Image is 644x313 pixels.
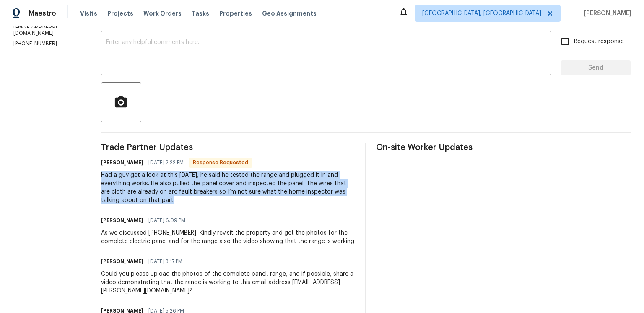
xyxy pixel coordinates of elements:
[148,158,184,167] span: [DATE] 2:22 PM
[192,10,209,16] span: Tasks
[107,9,133,18] span: Projects
[101,229,356,246] div: As we discussed [PHONE_NUMBER], Kindly revisit the property and get the photos for the complete e...
[101,143,356,152] span: Trade Partner Updates
[101,171,356,204] div: Had a guy get a look at this [DATE], he said he tested the range and plugged it in and everything...
[574,37,624,46] span: Request response
[190,158,252,167] span: Response Requested
[101,270,356,295] div: Could you please upload the photos of the complete panel, range, and if possible, share a video d...
[581,9,631,18] span: [PERSON_NAME]
[80,9,97,18] span: Visits
[422,9,541,18] span: [GEOGRAPHIC_DATA], [GEOGRAPHIC_DATA]
[262,9,317,18] span: Geo Assignments
[376,143,631,152] span: On-site Worker Updates
[29,9,56,18] span: Maestro
[101,257,143,266] h6: [PERSON_NAME]
[143,9,182,18] span: Work Orders
[148,216,185,225] span: [DATE] 6:09 PM
[101,158,143,167] h6: [PERSON_NAME]
[101,216,143,225] h6: [PERSON_NAME]
[148,257,182,266] span: [DATE] 3:17 PM
[13,40,81,47] p: [PHONE_NUMBER]
[219,9,252,18] span: Properties
[13,23,81,37] p: [EMAIL_ADDRESS][DOMAIN_NAME]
